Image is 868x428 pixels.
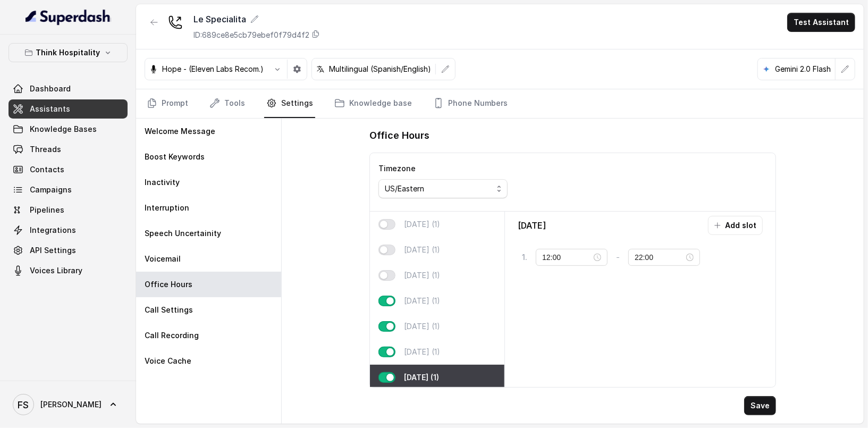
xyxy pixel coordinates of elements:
div: US/Eastern [385,182,493,195]
input: Select time [542,251,592,263]
div: Le Specialita [193,13,320,26]
a: API Settings [9,241,128,260]
a: Voices Library [9,261,128,280]
input: Select time [635,251,684,263]
button: Test Assistant [787,13,855,32]
span: Integrations [30,225,76,236]
a: Settings [264,89,315,118]
text: FS [18,399,29,410]
span: Assistants [30,104,70,114]
a: Campaigns [9,180,128,199]
span: Threads [30,144,61,155]
span: Campaigns [30,184,72,195]
p: Voice Cache [145,356,191,366]
a: Assistants [9,99,128,119]
button: Think Hospitality [9,43,128,62]
a: Prompt [145,89,190,118]
p: - [616,251,620,264]
p: [DATE] (1) [404,321,440,332]
span: Knowledge Bases [30,124,97,135]
button: US/Eastern [378,179,508,198]
a: Pipelines [9,200,128,220]
p: Welcome Message [145,126,215,137]
a: [PERSON_NAME] [9,390,128,419]
button: Add slot [708,216,763,235]
p: Interruption [145,203,189,213]
span: [PERSON_NAME] [40,399,102,410]
p: [DATE] [518,219,546,232]
p: ID: 689ce8e5cb79ebef0f79d4f2 [193,30,309,40]
p: Voicemail [145,254,181,264]
p: Speech Uncertainity [145,228,221,239]
label: Timezone [378,164,416,173]
a: Contacts [9,160,128,179]
nav: Tabs [145,89,855,118]
p: [DATE] (1) [404,296,440,306]
p: Call Recording [145,330,199,341]
p: Multilingual (Spanish/English) [329,64,431,74]
a: Phone Numbers [431,89,510,118]
a: Dashboard [9,79,128,98]
p: Inactivity [145,177,180,188]
button: Save [744,396,776,415]
p: [DATE] (1) [404,270,440,281]
p: Call Settings [145,305,193,315]
span: Pipelines [30,205,64,215]
a: Knowledge base [332,89,414,118]
span: Voices Library [30,265,82,276]
a: Threads [9,140,128,159]
img: light.svg [26,9,111,26]
p: Hope - (Eleven Labs Recom.) [162,64,264,74]
p: Boost Keywords [145,152,205,162]
span: API Settings [30,245,76,256]
h1: Office Hours [369,127,429,144]
span: Contacts [30,164,64,175]
p: 1 . [522,252,527,263]
p: [DATE] (1) [404,245,440,255]
p: Gemini 2.0 Flash [775,64,831,74]
p: Think Hospitality [36,46,100,59]
a: Knowledge Bases [9,120,128,139]
p: [DATE] (1) [404,347,440,357]
span: Dashboard [30,83,71,94]
a: Tools [207,89,247,118]
p: Office Hours [145,279,192,290]
a: Integrations [9,221,128,240]
p: [DATE] (1) [404,219,440,230]
svg: google logo [762,65,771,73]
p: [DATE] (1) [404,372,439,383]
